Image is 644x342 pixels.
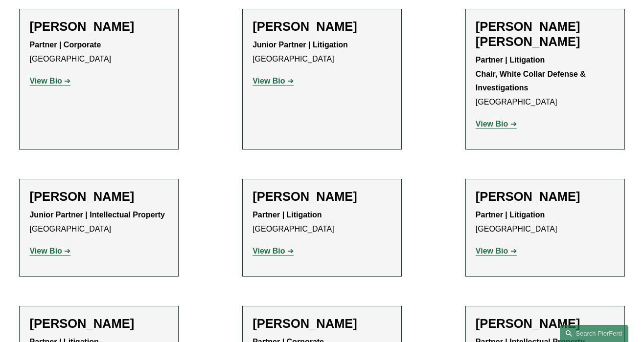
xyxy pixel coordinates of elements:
p: [GEOGRAPHIC_DATA] [476,53,615,109]
p: [GEOGRAPHIC_DATA] [253,208,391,236]
strong: View Bio [476,120,508,128]
p: [GEOGRAPHIC_DATA] [253,38,391,66]
strong: View Bio [29,77,62,85]
h2: [PERSON_NAME] [29,316,168,331]
h2: [PERSON_NAME] [29,19,168,34]
a: View Bio [253,247,294,255]
h2: [PERSON_NAME] [476,316,615,331]
strong: Partner | Litigation Chair, White Collar Defense & Investigations [476,56,588,92]
strong: View Bio [253,77,285,85]
a: View Bio [253,77,294,85]
h2: [PERSON_NAME] [29,189,168,204]
a: Search this site [560,325,628,342]
a: View Bio [476,247,517,255]
h2: [PERSON_NAME] [253,316,391,331]
h2: [PERSON_NAME] [PERSON_NAME] [476,19,615,49]
p: [GEOGRAPHIC_DATA] [29,38,168,66]
h2: [PERSON_NAME] [253,189,391,204]
a: View Bio [476,120,517,128]
p: [GEOGRAPHIC_DATA] [476,208,615,236]
strong: View Bio [253,247,285,255]
strong: Partner | Litigation [476,211,545,219]
strong: View Bio [476,247,508,255]
a: View Bio [29,77,70,85]
p: [GEOGRAPHIC_DATA] [29,208,168,236]
strong: View Bio [29,247,62,255]
strong: Partner | Corporate [29,41,101,49]
h2: [PERSON_NAME] [476,189,615,204]
h2: [PERSON_NAME] [253,19,391,34]
strong: Partner | Litigation [253,211,322,219]
a: View Bio [29,247,70,255]
strong: Junior Partner | Intellectual Property [29,211,165,219]
strong: Junior Partner | Litigation [253,41,348,49]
